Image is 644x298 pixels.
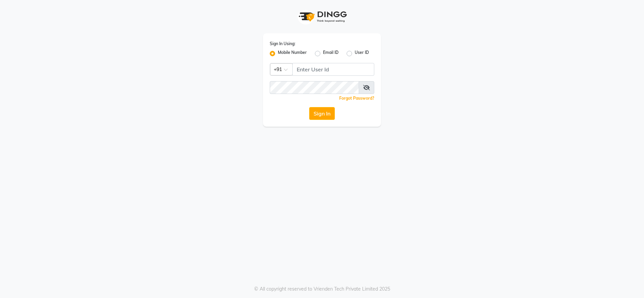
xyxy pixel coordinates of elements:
[339,96,374,101] a: Forgot Password?
[292,63,374,76] input: Username
[270,41,295,47] label: Sign In Using:
[323,49,339,58] label: Email ID
[270,81,359,94] input: Username
[295,7,349,27] img: logo1.svg
[278,49,307,58] label: Mobile Number
[355,49,369,58] label: User ID
[309,107,335,120] button: Sign In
